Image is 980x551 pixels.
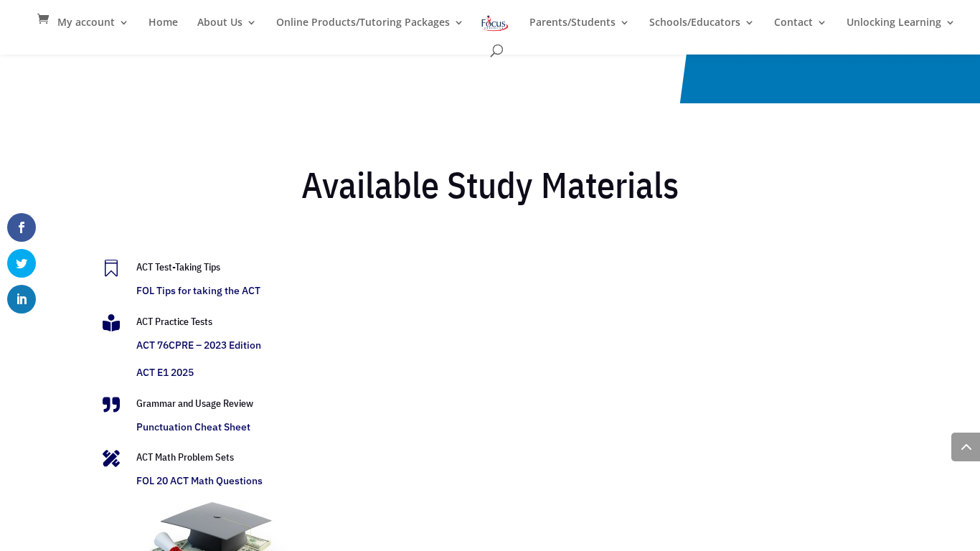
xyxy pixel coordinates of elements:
[103,450,120,467] span: 
[136,284,260,297] a: FOL Tips for taking the ACT
[103,260,126,277] a: 
[149,17,178,42] a: Home
[847,17,956,42] a: Unlocking Learning
[276,17,464,42] a: Online Products/Tutoring Packages
[529,17,630,42] a: Parents/Students
[136,420,250,433] a: Punctuation Cheat Sheet
[136,315,212,328] span: ACT Practice Tests
[136,366,194,379] a: ACT E1 2025
[774,17,827,42] a: Contact
[103,260,120,277] span: 
[136,451,234,463] span: ACT Math Problem Sets
[57,17,129,42] a: My account
[480,13,510,34] img: Focus on Learning
[136,339,261,352] a: ACT 76CPRE – 2023 Edition
[197,17,257,42] a: About Us
[136,260,220,273] a: ACT Test-Taking Tips
[649,17,755,42] a: Schools/Educators
[103,164,877,214] h2: Available Study Materials
[136,397,253,410] span: Grammar and Usage Review
[103,314,120,331] span: 
[136,474,263,487] a: FOL 20 ACT Math Questions
[103,396,120,413] span: 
